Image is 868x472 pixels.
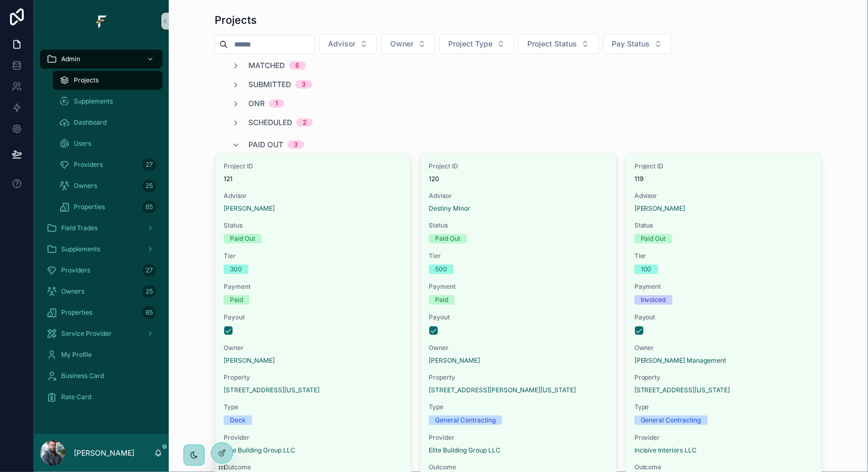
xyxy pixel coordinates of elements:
div: 6 [295,61,300,70]
span: Payment [429,282,607,291]
button: Select Button [439,34,514,54]
span: Providers [74,161,103,169]
div: 65 [142,306,156,319]
span: [STREET_ADDRESS][PERSON_NAME][US_STATE] [429,386,576,394]
div: 3 [302,80,306,89]
button: Select Button [518,34,599,54]
div: General Contracting [641,416,701,425]
div: 27 [142,264,156,277]
a: [STREET_ADDRESS][US_STATE] [224,386,320,394]
span: Provider [429,433,607,442]
a: Service Provider [40,324,162,343]
span: Status [634,221,813,230]
span: Business Card [61,372,104,380]
span: Advisor [224,192,402,200]
span: Owners [74,182,97,190]
a: Admin [40,50,162,69]
div: Paid [435,295,448,305]
div: 1 [275,99,278,108]
span: Project Type [448,39,493,49]
span: Property [429,373,607,382]
span: Status [429,221,607,230]
span: Project Status [527,39,577,49]
a: Field Trades [40,219,162,238]
a: [PERSON_NAME] [224,204,275,213]
img: App logo [93,13,110,30]
span: Elite Building Group LLC [224,446,295,455]
span: Project ID [634,162,813,171]
span: Elite Building Group LLC [429,446,500,455]
span: Tier [224,252,402,260]
div: 2 [303,118,306,127]
span: [STREET_ADDRESS][US_STATE] [634,386,730,394]
span: [PERSON_NAME] [224,356,275,365]
a: Dashboard [53,113,162,132]
a: Owners25 [40,282,162,301]
span: My Profile [61,351,92,359]
span: Pay Status [612,39,650,49]
div: Paid Out [641,234,666,243]
a: [PERSON_NAME] Management [634,356,727,365]
span: Owner [224,344,402,352]
span: ONR [248,98,265,109]
span: 119 [634,175,813,183]
span: Tier [429,252,607,260]
div: Paid [230,295,243,305]
span: Tier [634,252,813,260]
span: Advisor [429,192,607,200]
span: Incisive Interiors LLC [634,446,697,455]
span: Property [634,373,813,382]
span: Submitted [248,79,291,90]
button: Select Button [603,34,671,54]
span: Service Provider [61,329,112,338]
span: Owner [390,39,413,49]
span: Supplements [74,97,113,106]
a: Providers27 [40,261,162,280]
div: Paid Out [230,234,255,243]
div: 25 [142,285,156,298]
span: Project ID [224,162,402,171]
a: Supplements [53,92,162,111]
span: Provider [634,433,813,442]
div: 100 [641,265,652,274]
span: Properties [74,203,105,211]
div: Deck [230,416,246,425]
span: Payout [634,313,813,322]
p: [PERSON_NAME] [74,448,134,458]
span: Providers [61,266,90,275]
div: Invoiced [641,295,666,305]
span: Field Trades [61,224,98,232]
span: Owner [634,344,813,352]
a: Properties65 [40,303,162,322]
button: Select Button [381,34,435,54]
div: scrollable content [34,42,169,420]
span: Dashboard [74,118,107,127]
span: Admin [61,55,80,63]
span: Matched [248,60,285,71]
span: Outcome [224,463,402,471]
span: Outcome [634,463,813,471]
span: Supplements [61,245,100,253]
span: Properties [61,308,92,317]
h1: Projects [215,13,257,27]
span: Rate Card [61,393,91,401]
span: Type [224,403,402,411]
div: 500 [435,265,447,274]
span: Property [224,373,402,382]
a: Properties65 [53,197,162,216]
a: [PERSON_NAME] [429,356,480,365]
a: Owners25 [53,176,162,195]
span: 121 [224,175,402,183]
span: Payout [224,313,402,322]
span: Payout [429,313,607,322]
span: Scheduled [248,117,292,128]
a: Business Card [40,366,162,385]
a: Supplements [40,240,162,259]
span: Type [634,403,813,411]
a: Destiny Minor [429,204,470,213]
div: 27 [142,158,156,171]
